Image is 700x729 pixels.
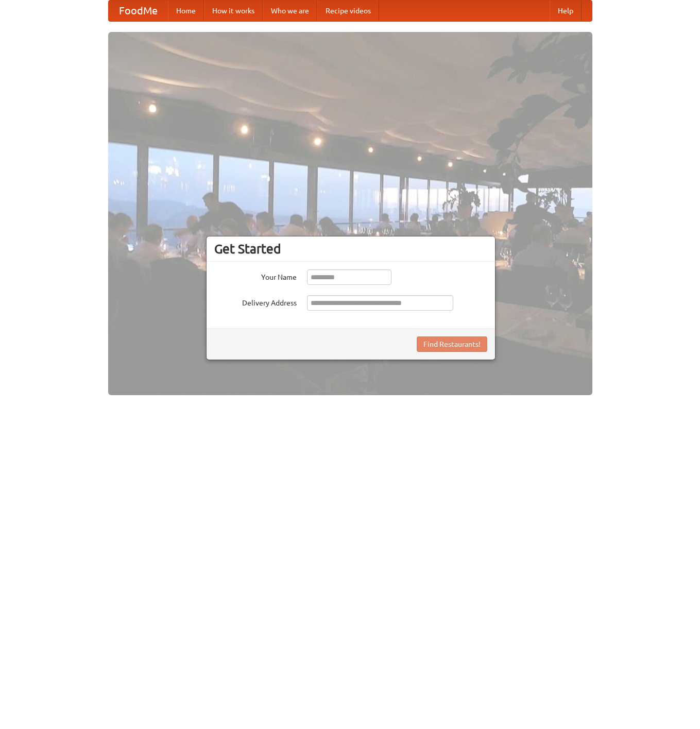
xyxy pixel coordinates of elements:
[109,1,168,21] a: FoodMe
[550,1,582,21] a: Help
[214,241,487,257] h3: Get Started
[214,269,297,282] label: Your Name
[214,295,297,308] label: Delivery Address
[417,336,487,352] button: Find Restaurants!
[263,1,317,21] a: Who we are
[168,1,204,21] a: Home
[317,1,379,21] a: Recipe videos
[204,1,263,21] a: How it works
